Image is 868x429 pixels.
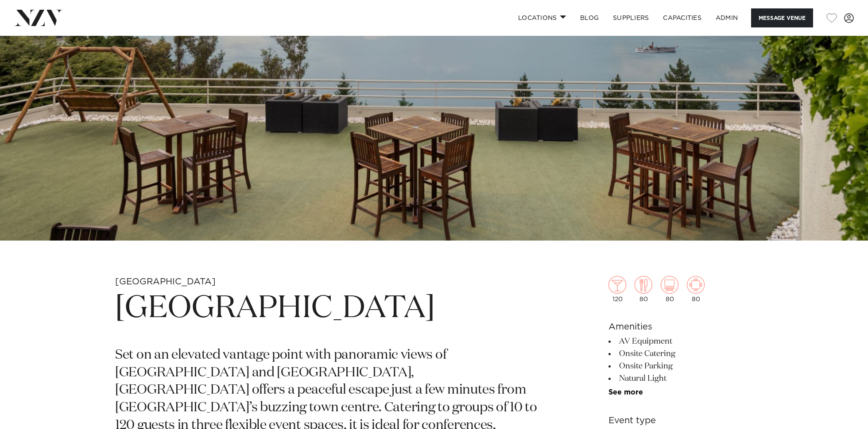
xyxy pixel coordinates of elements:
a: SUPPLIERS [606,8,656,27]
img: cocktail.png [608,276,626,294]
img: nzv-logo.png [14,10,62,26]
a: ADMIN [709,8,745,27]
div: 120 [608,276,626,303]
a: BLOG [573,8,606,27]
li: Onsite Catering [608,348,753,360]
button: Message Venue [751,8,813,27]
li: Natural Light [608,372,753,385]
div: 80 [687,276,705,303]
h6: Amenities [608,320,753,333]
div: 80 [661,276,678,303]
li: AV Equipment [608,335,753,348]
a: Capacities [656,8,709,27]
small: [GEOGRAPHIC_DATA] [115,277,216,286]
h6: Event type [608,414,753,427]
img: dining.png [635,276,652,294]
a: Locations [511,8,573,27]
div: 80 [635,276,652,303]
h1: [GEOGRAPHIC_DATA] [115,288,546,329]
li: Onsite Parking [608,360,753,372]
img: theatre.png [661,276,678,294]
img: meeting.png [687,276,705,294]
